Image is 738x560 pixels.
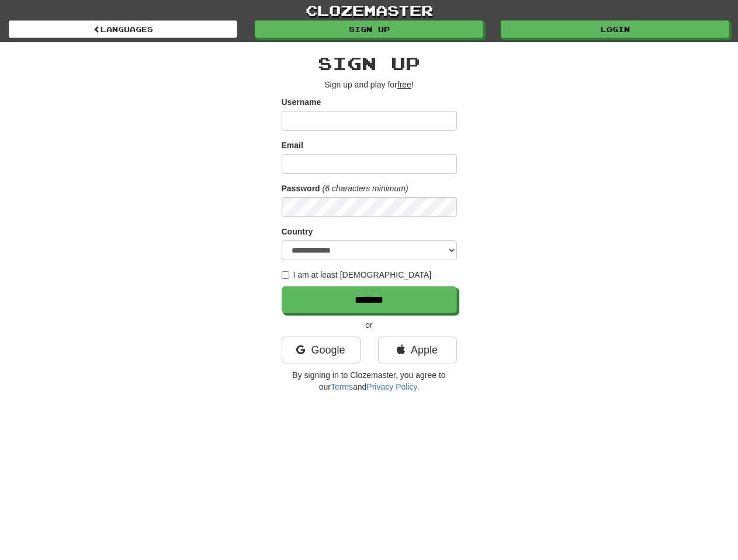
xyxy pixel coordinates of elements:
p: Sign up and play for ! [282,79,457,90]
p: By signing in to Clozemaster, you agree to our and . [282,369,457,393]
label: Password [282,183,320,194]
a: Sign up [255,20,483,38]
label: I am at least [DEMOGRAPHIC_DATA] [282,269,432,281]
a: Terms [331,382,353,391]
em: (6 characters minimum) [323,184,408,193]
a: Google [282,337,361,363]
p: or [282,319,457,331]
a: Languages [9,20,237,38]
u: free [397,80,411,89]
label: Country [282,226,313,237]
label: Username [282,96,321,108]
h2: Sign up [282,54,457,73]
a: Privacy Policy [366,382,417,391]
a: Login [501,20,729,38]
a: Apple [378,337,457,363]
label: Email [282,139,303,151]
input: I am at least [DEMOGRAPHIC_DATA] [282,271,289,279]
